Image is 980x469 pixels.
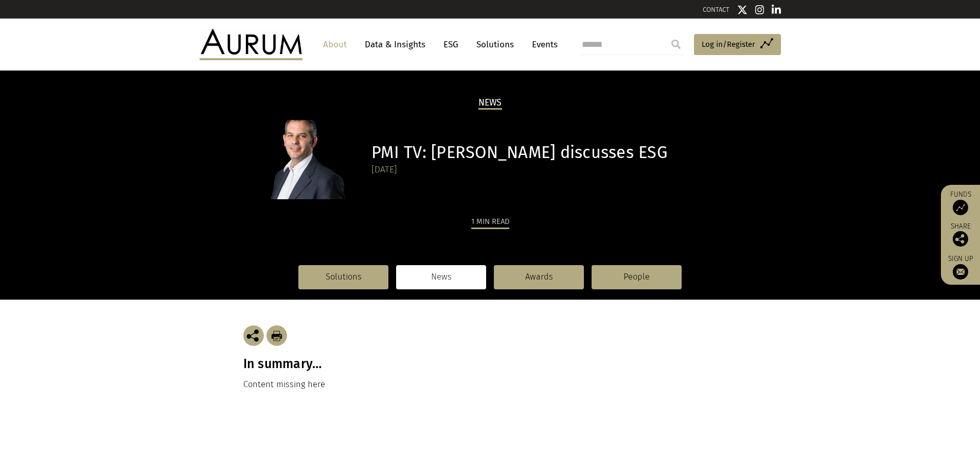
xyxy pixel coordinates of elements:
div: 1 min read [471,215,509,229]
a: People [592,265,682,289]
a: News [396,265,486,289]
div: [DATE] [371,163,734,177]
img: Instagram icon [755,5,764,15]
a: Solutions [298,265,388,289]
a: Awards [494,265,584,289]
h3: In summary… [243,356,737,372]
img: Access Funds [953,200,968,215]
a: Log in/Register [694,34,781,56]
a: Events [527,35,558,54]
img: Share this post [953,231,968,247]
a: Sign up [946,254,975,280]
a: About [318,35,352,54]
h2: News [478,97,502,110]
a: Solutions [471,35,519,54]
img: Download Article [266,325,287,346]
img: Sign up to our newsletter [953,264,968,280]
span: Log in/Register [702,38,755,50]
img: Aurum [200,29,302,60]
a: CONTACT [703,6,729,13]
img: Share this post [243,325,264,346]
img: Twitter icon [737,5,747,15]
a: Data & Insights [360,35,431,54]
a: Funds [946,190,975,215]
h1: PMI TV: [PERSON_NAME] discusses ESG [371,143,734,163]
p: Content missing here [243,378,737,391]
div: Share [946,223,975,247]
a: ESG [438,35,464,54]
input: Submit [666,34,686,55]
img: Linkedin icon [772,5,781,15]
